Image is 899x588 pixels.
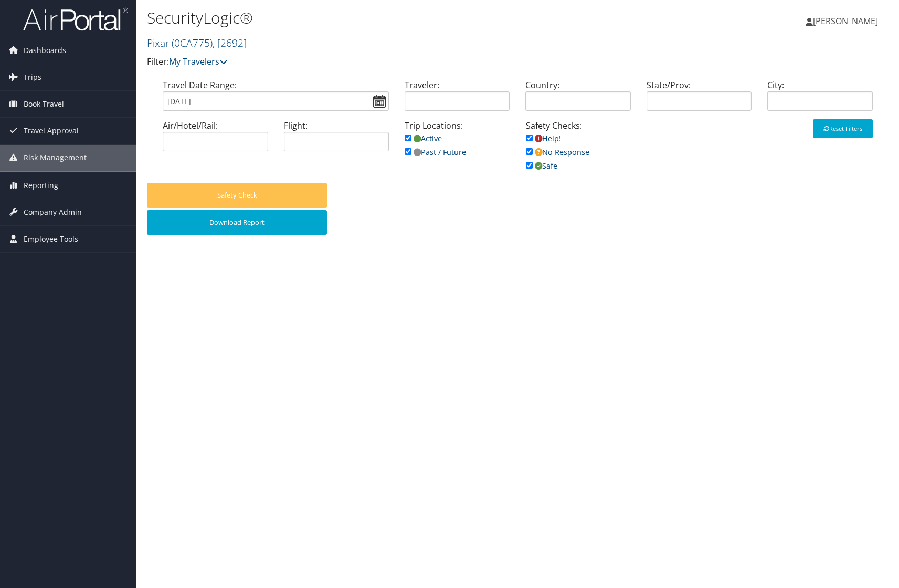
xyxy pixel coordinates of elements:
div: Trip Locations: [397,119,518,169]
a: [PERSON_NAME] [806,5,889,37]
span: [PERSON_NAME] [813,15,878,27]
div: Safety Checks: [518,119,639,183]
span: Book Travel [24,91,64,117]
a: Pixar [147,36,247,50]
div: Traveler: [397,79,518,119]
span: , [ 2692 ] [213,36,247,50]
span: ( 0CA775 ) [172,36,213,50]
span: Reporting [24,172,58,199]
div: Travel Date Range: [155,79,397,119]
h1: SecurityLogic® [147,7,641,29]
span: Trips [24,64,41,90]
button: Download Report [147,210,327,235]
a: Past / Future [405,147,466,157]
div: City: [759,79,881,119]
a: Help! [526,133,561,143]
span: Risk Management [24,145,87,171]
button: Safety Check [147,183,327,208]
div: State/Prov: [639,79,760,119]
a: No Response [526,147,589,157]
span: Company Admin [24,199,82,225]
a: Safe [526,161,557,171]
span: Dashboards [24,37,66,64]
img: airportal-logo.png [23,7,128,32]
div: Country: [517,79,639,119]
span: Travel Approval [24,118,79,144]
span: Employee Tools [24,226,78,252]
button: Reset Filters [813,119,873,138]
a: My Travelers [169,56,228,67]
p: Filter: [147,55,641,69]
a: Active [405,133,442,143]
div: Air/Hotel/Rail: [155,119,276,160]
div: Flight: [276,119,397,160]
